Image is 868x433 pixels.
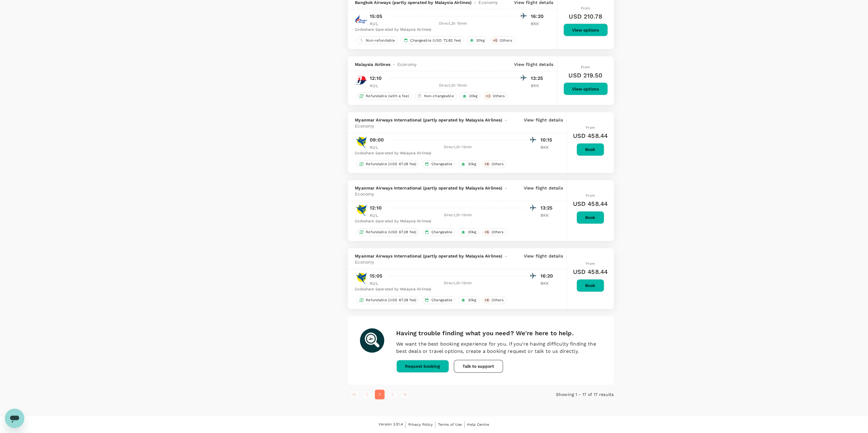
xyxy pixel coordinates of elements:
p: We want the best booking experience for you. If you're having difficulty finding the best deals o... [396,341,602,355]
span: Economy [355,191,374,197]
a: Privacy Policy [408,421,433,428]
div: +2Others [483,92,508,100]
div: Direct , 2h 15min [389,213,527,219]
button: Request booking [396,360,449,373]
span: Refundable (with a fee) [364,94,411,99]
span: Myanmar Airways International (partly operated by Malaysia Airlines) [355,185,503,191]
span: Refundable (USD 67.28 fee) [364,298,419,303]
span: Changeable [429,230,455,235]
div: Refundable (USD 67.28 fee) [357,228,419,236]
span: + 2 [485,94,492,99]
span: 30kg [474,38,487,43]
span: Changeable [429,298,455,303]
p: 13:25 [531,75,546,82]
button: Talk to support [454,360,503,373]
span: + 5 [492,38,499,43]
span: Myanmar Airways International (partly operated by Malaysia Airlines) [355,253,503,259]
span: 30kg [465,230,479,235]
p: 15:05 [370,273,383,280]
button: Book [577,143,604,156]
p: 16:20 [531,13,546,20]
span: Changeable [429,162,455,167]
div: Changeable [422,160,455,168]
span: 20kg [467,94,480,99]
h6: USD 458.44 [573,131,608,141]
p: View flight details [524,253,563,265]
span: 30kg [465,162,479,167]
p: BKK [531,83,546,89]
p: KUL [370,83,385,89]
span: From [586,262,595,266]
span: Myanmar Airways International (partly operated by Malaysia Airlines) [355,117,503,123]
p: KUL [370,281,385,287]
a: Help Centre [467,421,489,428]
button: page 1 [375,390,385,400]
span: Others [497,38,514,43]
div: Direct , 2h 15min [389,145,527,151]
div: +6Others [482,160,506,168]
p: 12:10 [370,75,382,82]
span: Non-changeable [422,94,456,99]
span: Version 3.51.4 [379,422,403,428]
div: +6Others [482,228,506,236]
button: View options [564,83,608,95]
span: + 6 [484,162,490,167]
p: KUL [370,21,385,27]
h6: USD 219.50 [569,70,603,80]
iframe: Button to launch messaging window [5,409,24,428]
p: 15:05 [370,13,383,20]
span: + 6 [484,230,490,235]
span: Non-refundable [364,38,398,43]
p: BKK [540,145,556,151]
p: 10:15 [540,137,556,144]
span: From [581,6,590,10]
img: 8M [355,136,367,148]
p: Showing 1 - 17 of 17 results [525,392,614,398]
span: Economy [355,259,374,265]
p: BKK [540,213,556,219]
p: 16:20 [540,273,556,280]
p: 12:10 [370,205,382,212]
span: From [586,194,595,198]
span: Help Centre [467,423,489,427]
div: Non-refundable [357,36,398,44]
div: +6Others [482,296,506,304]
span: Changeable (USD 72.82 fee) [408,38,464,43]
span: Others [489,162,506,167]
div: Direct , 2h 15min [389,83,518,89]
button: Book [577,279,604,292]
span: Malaysia Airlines [355,61,391,67]
span: Refundable (USD 67.28 fee) [364,162,419,167]
p: View flight details [514,61,554,67]
span: Economy [397,61,417,67]
div: Non-changeable [415,92,457,100]
span: - [503,185,509,191]
div: 30kg [458,160,479,168]
div: Codeshare (operated by Malaysia Airlines) [355,27,546,33]
a: Terms of Use [438,421,462,428]
span: From [581,65,590,69]
span: - [503,253,509,259]
div: Changeable [422,296,455,304]
span: + 6 [484,298,490,303]
div: 30kg [458,296,479,304]
h6: USD 458.44 [573,267,608,277]
p: 09:00 [370,137,384,144]
h6: Having trouble finding what you need? We're here to help. [396,329,602,338]
div: 30kg [458,228,479,236]
div: +5Others [490,36,515,44]
img: 8M [355,272,367,285]
span: Others [489,298,506,303]
div: Codeshare (operated by Malaysia Airlines) [355,219,556,225]
div: Refundable (USD 67.28 fee) [357,296,419,304]
h6: USD 458.44 [573,199,608,209]
span: Refundable (USD 67.28 fee) [364,230,419,235]
img: 8M [355,204,367,216]
div: Refundable (with a fee) [357,92,412,100]
div: Changeable (USD 72.82 fee) [401,36,464,44]
span: 30kg [465,298,479,303]
h6: USD 210.78 [569,12,602,21]
span: Privacy Policy [408,423,433,427]
div: 20kg [460,92,480,100]
div: Changeable [422,228,455,236]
